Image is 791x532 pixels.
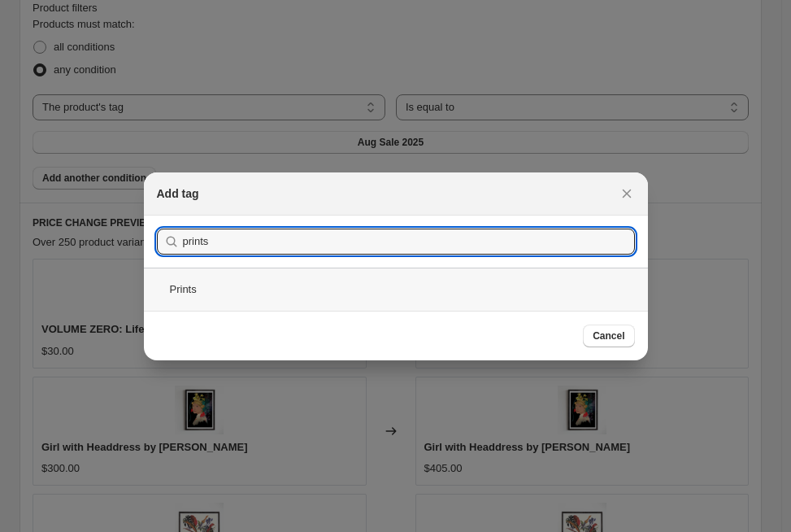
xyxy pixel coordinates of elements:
h2: Add tag [157,185,199,202]
button: Cancel [583,325,634,347]
button: Close [615,182,638,205]
input: Search tags [183,229,635,255]
div: Prints [144,268,648,311]
span: Cancel [593,329,624,342]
